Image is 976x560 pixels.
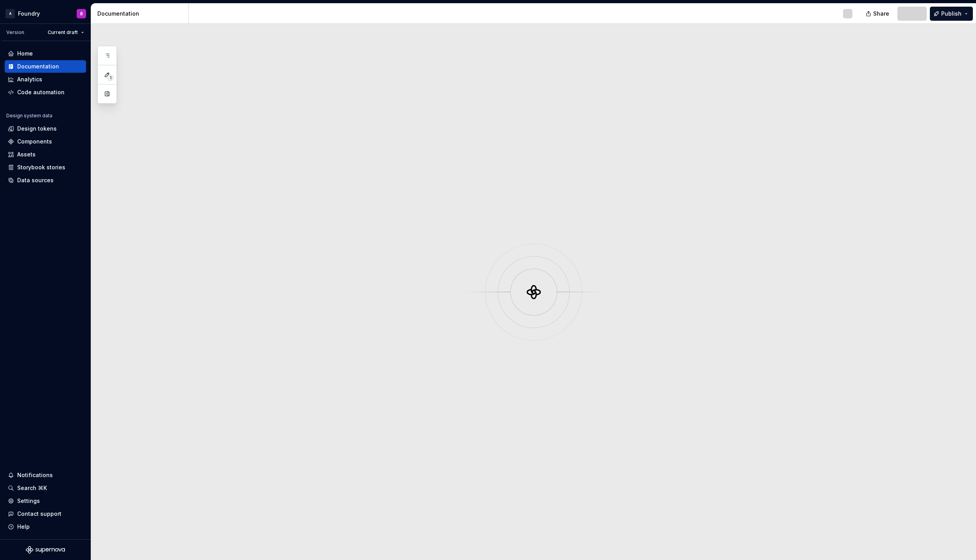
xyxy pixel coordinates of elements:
span: Share [873,10,889,18]
div: Contact support [17,510,61,518]
button: Publish [930,7,973,21]
button: AFoundryB [2,5,89,22]
a: Code automation [5,86,86,99]
div: Help [17,523,30,531]
div: Notifications [17,471,53,479]
span: 1 [107,75,113,81]
div: Design tokens [17,125,57,133]
div: Design system data [6,113,52,119]
a: Design tokens [5,122,86,135]
div: Version [6,29,24,36]
div: B [80,11,83,17]
div: A [5,9,15,18]
div: Foundry [18,10,40,18]
div: Documentation [17,63,59,70]
div: Components [17,138,52,145]
div: Assets [17,151,36,158]
div: Documentation [97,10,185,18]
button: Share [862,7,894,21]
a: Assets [5,148,86,161]
div: Analytics [17,75,42,83]
span: Publish [941,10,962,18]
button: Help [5,521,86,533]
div: Search ⌘K [17,484,47,492]
div: Home [17,50,33,57]
a: Data sources [5,174,86,187]
a: Analytics [5,73,86,86]
a: Documentation [5,60,86,73]
button: Current draft [44,27,88,38]
div: Code automation [17,88,65,96]
button: Notifications [5,469,86,481]
button: Search ⌘K [5,482,86,494]
div: Settings [17,497,40,505]
div: Storybook stories [17,163,65,171]
a: Storybook stories [5,161,86,174]
span: Current draft [48,29,78,36]
div: Data sources [17,176,54,184]
a: Home [5,47,86,60]
a: Components [5,135,86,148]
button: Contact support [5,508,86,520]
svg: Supernova Logo [26,546,65,554]
a: Settings [5,495,86,507]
